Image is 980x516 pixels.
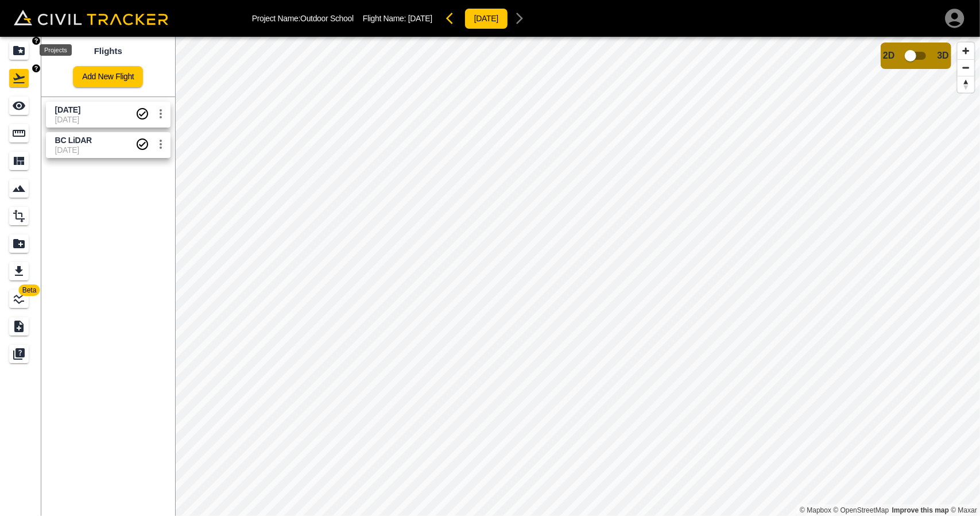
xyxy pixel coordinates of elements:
span: 2D [883,51,894,61]
button: Zoom in [958,43,974,59]
a: Mapbox [800,506,831,514]
img: Civil Tracker [14,10,168,26]
a: Map feedback [892,506,949,514]
a: Maxar [951,506,977,514]
p: Project Name: Outdoor School [252,14,354,23]
span: [DATE] [408,14,432,23]
canvas: Map [175,37,980,516]
button: Zoom out [958,59,974,76]
button: [DATE] [464,8,508,29]
div: Projects [40,44,72,56]
button: Reset bearing to north [958,76,974,93]
span: 3D [938,51,949,61]
p: Flight Name: [363,14,432,23]
a: OpenStreetMap [834,506,889,514]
